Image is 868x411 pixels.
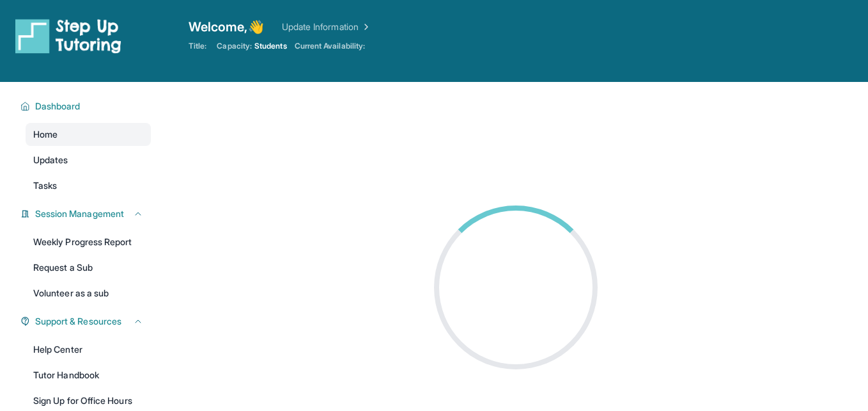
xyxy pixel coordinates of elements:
[359,20,371,33] img: Chevron Right
[26,230,151,254] a: Weekly Progress Report
[295,41,365,51] span: Current Availability:
[35,207,124,220] span: Session Management
[33,179,57,192] span: Tasks
[30,207,143,220] button: Session Management
[26,364,151,387] a: Tutor Handbook
[26,282,151,305] a: Volunteer as a sub
[35,100,81,113] span: Dashboard
[15,18,121,54] img: logo
[26,123,151,146] a: Home
[217,41,252,51] span: Capacity:
[33,128,58,141] span: Home
[33,154,68,166] span: Updates
[26,256,151,279] a: Request a Sub
[189,41,206,51] span: Title:
[282,20,371,33] a: Update Information
[254,41,287,51] span: Students
[26,149,151,172] a: Updates
[30,100,143,113] button: Dashboard
[30,315,143,328] button: Support & Resources
[26,174,151,197] a: Tasks
[189,18,264,36] span: Welcome, 👋
[26,338,151,361] a: Help Center
[35,315,121,328] span: Support & Resources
